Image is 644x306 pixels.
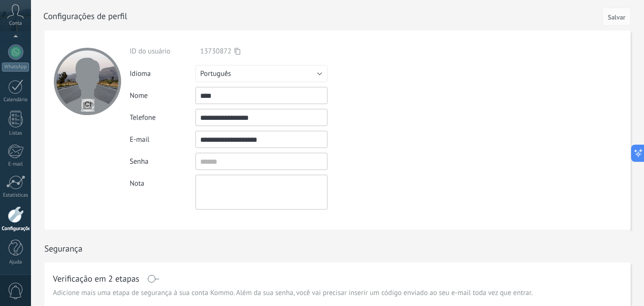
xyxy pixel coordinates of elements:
div: Calendário [2,97,30,103]
div: E-mail [2,161,30,168]
div: Nota [130,175,195,188]
button: Português [195,65,327,82]
span: Conta [9,21,22,27]
h1: Verificação em 2 etapas [53,275,139,283]
span: Adicione mais uma etapa de segurança à sua conta Kommo. Além da sua senha, você vai precisar inse... [53,288,532,298]
div: Ajuda [2,259,30,265]
div: Estatísticas [2,192,30,199]
div: WhatsApp [2,63,29,72]
div: Configurações [2,226,30,232]
h1: Segurança [44,243,82,254]
span: Português [200,69,231,78]
div: ID do usuário [130,47,195,56]
span: 13730872 [200,47,231,56]
div: Telefone [130,113,195,122]
button: Salvar [603,8,631,26]
div: Nome [130,91,195,100]
div: E-mail [130,135,195,144]
div: Idioma [130,69,195,78]
span: Salvar [608,14,625,21]
div: Listas [2,130,30,137]
div: Senha [130,157,195,166]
